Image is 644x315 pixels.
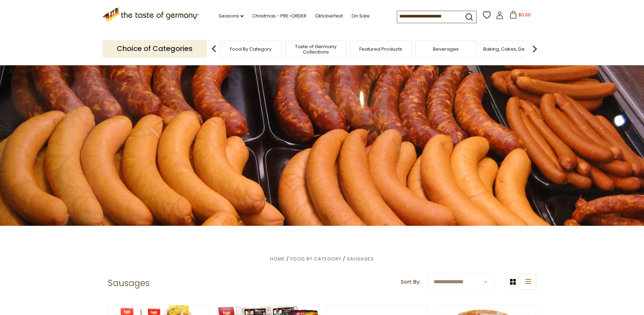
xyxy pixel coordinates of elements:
[433,46,459,52] a: Beverages
[103,40,207,57] p: Choice of Categories
[519,12,531,18] span: $0.00
[347,255,374,262] a: Sausages
[219,12,244,20] a: Seasons
[505,11,535,21] button: $0.00
[528,42,542,56] img: next arrow
[108,278,150,289] h1: Sausages
[207,42,221,56] img: previous arrow
[252,12,306,20] a: Christmas - PRE-ORDER
[290,255,341,262] a: Food By Category
[287,44,344,55] a: Taste of Germany Collections
[270,255,285,262] a: Home
[483,46,539,52] a: Baking, Cakes, Desserts
[401,278,420,286] label: Sort By:
[315,12,343,20] a: Oktoberfest
[359,46,402,52] a: Featured Products
[230,46,271,52] a: Food By Category
[351,12,370,20] a: On Sale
